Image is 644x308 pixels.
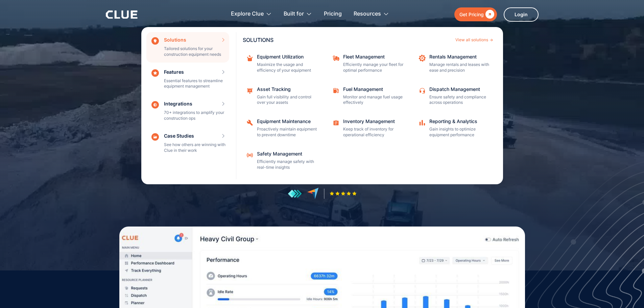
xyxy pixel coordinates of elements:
img: Task checklist icon [332,119,340,126]
a: Login [504,7,539,22]
p: Gain insights to optimize equipment performance [429,126,490,138]
img: Customer support icon [419,87,426,94]
div: Resources [354,3,389,25]
p: Keep track of inventory for operational efficiency [343,126,404,138]
div: Built for [284,3,304,25]
img: Five-star rating icon [330,191,357,196]
img: Safety Management [246,151,254,159]
img: reviews at capterra [307,188,319,199]
div: Fleet Management [343,54,404,59]
div: Fuel Management [343,87,404,92]
p: Maximize the usage and efficiency of your equipment [257,62,318,73]
a: Get Pricing [454,7,497,21]
div: Dispatch Management [429,87,490,92]
a: Reporting & AnalyticsGain insights to optimize equipment performance [415,116,495,141]
div: View all solutions [455,38,488,42]
div: Inventory Management [343,119,404,124]
img: repair icon image [419,54,426,62]
img: Repairing icon [246,119,254,126]
div: Explore Clue [231,3,264,25]
img: fleet repair icon [332,54,340,62]
div: Equipment Utilization [257,54,318,59]
img: fleet fuel icon [332,87,340,94]
div: Built for [284,3,312,25]
img: reviews at getapp [288,189,302,198]
p: Efficiently manage safety with real-time insights [257,159,318,170]
p: Ensure safety and compliance across operations [429,94,490,106]
a: View all solutions [455,38,493,42]
a: Fleet ManagementEfficiently manage your fleet for optimal performance [329,51,408,77]
a: Rentals ManagementManage rentals and leases with ease and precision [415,51,495,77]
nav: Explore Clue [106,25,539,184]
img: Maintenance management icon [246,87,254,94]
a: Fuel ManagementMonitor and manage fuel usage effectively [329,84,408,109]
div: Safety Management [257,151,318,156]
a: Inventory ManagementKeep track of inventory for operational efficiency [329,116,408,141]
a: Equipment MaintenanceProactively maintain equipment to prevent downtime [243,116,322,141]
div: Explore Clue [231,3,272,25]
div: Resources [354,3,381,25]
div: Asset Tracking [257,87,318,92]
div: Reporting & Analytics [429,119,490,124]
p: Manage rentals and leases with ease and precision [429,62,490,73]
div: Equipment Maintenance [257,119,318,124]
a: Dispatch ManagementEnsure safety and compliance across operations [415,84,495,109]
div:  [484,10,494,19]
p: Proactively maintain equipment to prevent downtime [257,126,318,138]
a: Equipment UtilizationMaximize the usage and efficiency of your equipment [243,51,322,77]
p: Efficiently manage your fleet for optimal performance [343,62,404,73]
p: Gain full visibility and control over your assets [257,94,318,106]
a: Asset TrackingGain full visibility and control over your assets [243,84,322,109]
img: repairing box icon [246,54,254,62]
a: Pricing [324,3,342,25]
div: Rentals Management [429,54,490,59]
p: Monitor and manage fuel usage effectively [343,94,404,106]
div: Get Pricing [459,10,484,19]
img: analytics icon [419,119,426,126]
a: Safety ManagementEfficiently manage safety with real-time insights [243,148,322,174]
div: SOLUTIONS [243,37,452,43]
